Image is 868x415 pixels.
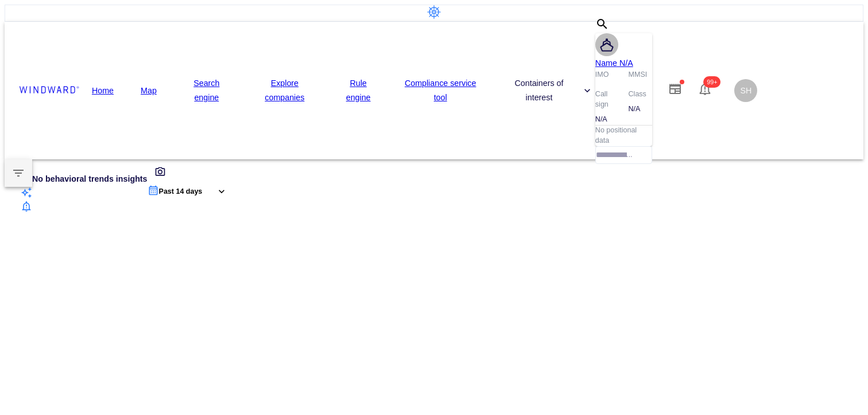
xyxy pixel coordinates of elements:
[92,84,114,98] a: Home
[32,172,148,186] p: No behavioral trends insights
[246,73,323,108] button: Explore companies
[251,76,319,105] a: Explore companies
[176,73,237,108] button: Search engine
[393,73,487,108] button: Compliance service tool
[595,70,609,80] p: IMO
[595,56,633,70] a: Name N/A
[332,73,384,108] button: Rule engine
[337,76,379,105] a: Rule engine
[691,75,719,106] button: 99+
[740,86,751,95] span: SH
[159,187,203,197] p: Past 14 days
[141,84,157,98] a: Map
[819,363,859,406] iframe: Chat
[698,82,712,99] div: Notification center
[181,76,232,105] a: Search engine
[84,80,121,101] button: Home
[130,80,167,101] button: Map
[501,76,591,105] span: Containers of interest
[595,89,619,110] p: Call sign
[629,89,646,100] p: Class
[595,115,619,125] div: N/A
[629,104,653,115] div: N/A
[733,77,759,104] button: SH
[398,76,483,105] a: Compliance service tool
[148,185,216,198] div: Past 14 days
[629,70,648,80] p: MMSI
[703,76,720,88] span: 99+
[595,126,652,146] p: No positional data
[497,73,595,108] button: Containers of interest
